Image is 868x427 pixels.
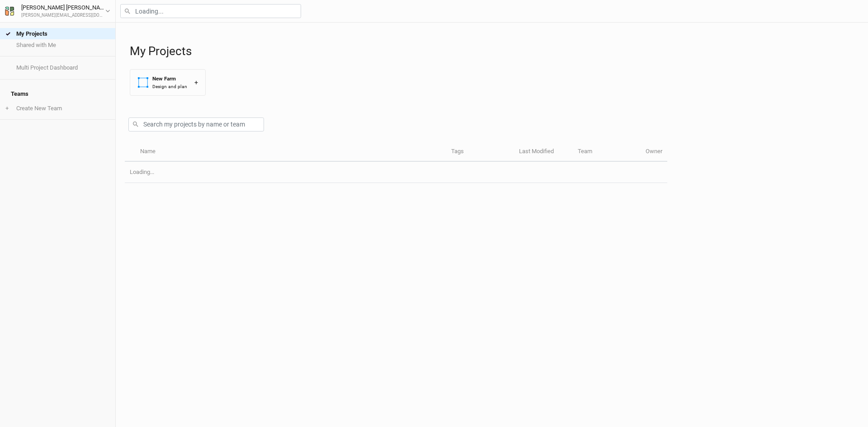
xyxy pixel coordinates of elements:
[194,78,198,87] div: +
[514,142,573,162] th: Last Modified
[21,12,105,19] div: [PERSON_NAME][EMAIL_ADDRESS][DOMAIN_NAME]
[130,44,859,58] h1: My Projects
[21,3,105,12] div: [PERSON_NAME] [PERSON_NAME]
[5,105,9,112] span: +
[128,117,264,131] input: Search my projects by name or team
[5,85,110,103] h4: Teams
[120,4,301,18] input: Loading...
[641,142,667,162] th: Owner
[152,75,187,83] div: New Farm
[446,142,514,162] th: Tags
[135,142,446,162] th: Name
[152,83,187,90] div: Design and plan
[573,142,641,162] th: Team
[5,3,111,19] button: [PERSON_NAME] [PERSON_NAME][PERSON_NAME][EMAIL_ADDRESS][DOMAIN_NAME]
[130,69,206,96] button: New FarmDesign and plan+
[125,162,667,183] td: Loading...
